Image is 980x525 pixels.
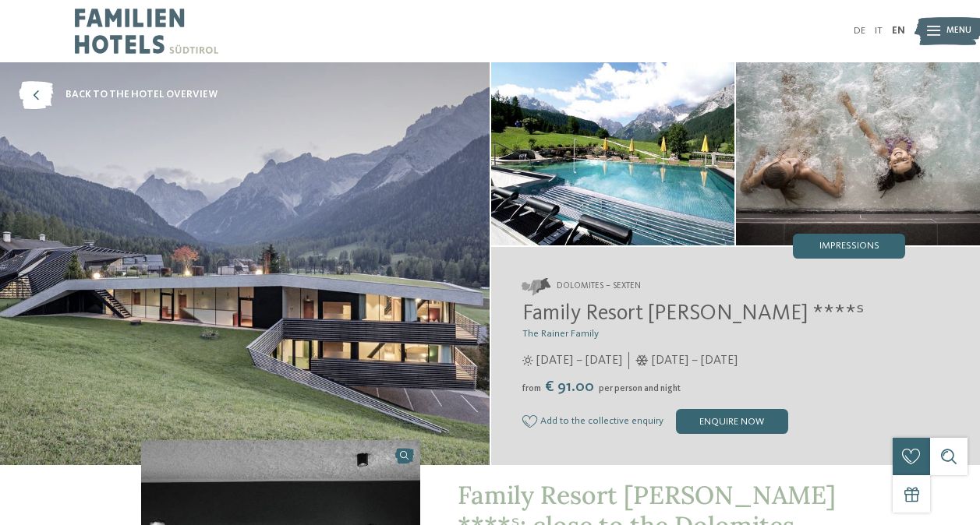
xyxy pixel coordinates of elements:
a: back to the hotel overview [19,81,218,109]
span: Menu [946,25,971,37]
span: back to the hotel overview [65,88,218,102]
span: from [522,384,541,393]
a: IT [875,26,883,36]
span: Impressions [819,241,879,252]
a: EN [892,26,905,36]
img: Our family hotel in Sexten, your holiday home in the Dolomiten [736,62,980,245]
span: per person and night [599,384,681,393]
span: Add to the collective enquiry [540,416,663,427]
i: Opening times in summer [522,355,533,366]
i: Opening times in winter [635,355,649,366]
div: enquire now [676,409,788,434]
span: [DATE] – [DATE] [652,352,738,369]
span: Dolomites – Sexten [557,280,641,293]
a: DE [854,26,865,36]
span: [DATE] – [DATE] [536,352,622,369]
span: € 91.00 [543,379,597,395]
span: Family Resort [PERSON_NAME] ****ˢ [522,303,864,325]
span: The Rainer Family [522,329,599,339]
img: Our family hotel in Sexten, your holiday home in the Dolomiten [491,62,735,245]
